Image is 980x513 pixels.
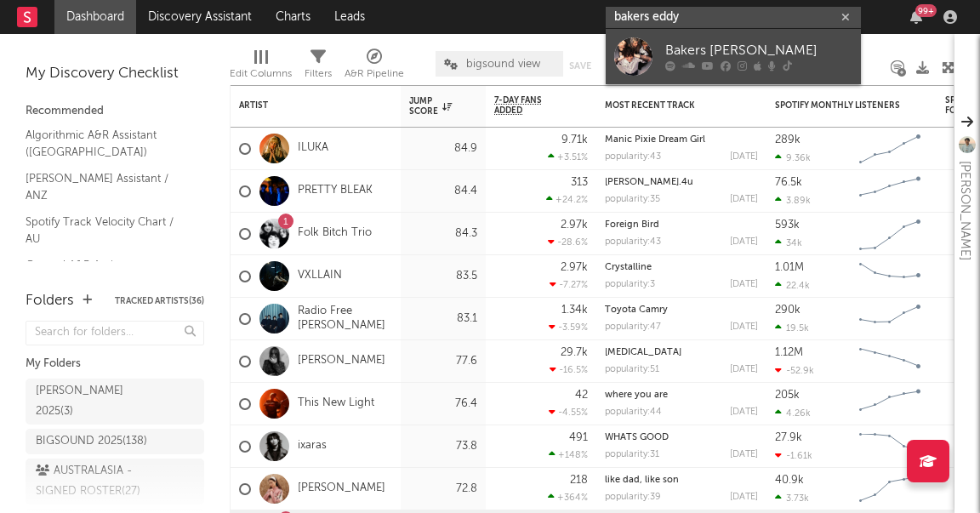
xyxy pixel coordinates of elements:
[26,101,204,122] div: Recommended
[345,43,404,92] div: A&R Pipeline
[852,340,928,383] svg: Chart title
[775,390,800,401] div: 205k
[230,43,292,92] div: Edit Columns
[549,407,588,418] div: -4.55 %
[561,134,588,145] div: 9.71k
[115,297,204,305] button: Tracked Artists(36)
[775,322,809,333] div: 19.5k
[605,348,758,357] div: Muse
[546,194,588,205] div: +24.2 %
[730,493,758,502] div: [DATE]
[852,425,928,468] svg: Chart title
[605,390,668,400] a: where you are
[730,365,758,374] div: [DATE]
[605,135,705,145] a: Manic Pixie Dream Girl
[239,100,367,111] div: Artist
[575,390,588,401] div: 42
[298,269,342,283] a: VXLLAIN
[409,351,477,372] div: 77.6
[409,139,477,159] div: 84.9
[466,59,540,70] span: bigsound view
[298,396,374,411] a: This New Light
[305,43,332,92] div: Filters
[910,10,922,24] button: 99+
[409,394,477,414] div: 76.4
[26,169,187,204] a: [PERSON_NAME] Assistant / ANZ
[775,493,809,504] div: 3.73k
[298,226,372,241] a: Folk Bitch Trio
[775,432,802,443] div: 27.9k
[305,64,332,84] div: Filters
[775,100,903,111] div: Spotify Monthly Listeners
[605,348,681,357] a: [MEDICAL_DATA]
[494,95,562,116] span: 7-Day Fans Added
[298,354,385,368] a: [PERSON_NAME]
[548,151,588,162] div: +3.51 %
[605,135,758,145] div: Manic Pixie Dream Girl
[26,321,204,345] input: Search for folders...
[548,237,588,248] div: -28.6 %
[26,64,204,84] div: My Discovery Checklist
[852,298,928,340] svg: Chart title
[345,64,404,84] div: A&R Pipeline
[26,126,187,161] a: Algorithmic A&R Assistant ([GEOGRAPHIC_DATA])
[409,436,477,457] div: 73.8
[605,220,758,230] div: Foreign Bird
[852,128,928,170] svg: Chart title
[730,450,758,459] div: [DATE]
[570,475,588,486] div: 218
[605,178,693,187] a: [PERSON_NAME].4u
[26,256,187,291] a: General A&R Assistant ([GEOGRAPHIC_DATA])
[605,493,661,502] div: popularity: 39
[36,381,156,422] div: [PERSON_NAME] 2025 ( 3 )
[730,408,758,417] div: [DATE]
[561,305,588,316] div: 1.34k
[775,237,802,248] div: 34k
[775,475,804,486] div: 40.9k
[569,61,591,71] button: Save
[561,262,588,273] div: 2.97k
[605,450,659,459] div: popularity: 31
[409,266,477,287] div: 83.5
[605,280,655,289] div: popularity: 3
[730,152,758,162] div: [DATE]
[605,305,758,315] div: Toyota Camry
[605,408,662,417] div: popularity: 44
[298,305,392,333] a: Radio Free [PERSON_NAME]
[852,255,928,298] svg: Chart title
[775,219,800,231] div: 593k
[730,280,758,289] div: [DATE]
[561,347,588,358] div: 29.7k
[26,429,204,454] a: BIGSOUND 2025(138)
[730,322,758,332] div: [DATE]
[409,224,477,244] div: 84.3
[550,364,588,375] div: -16.5 %
[298,141,328,156] a: ILUKA
[775,262,804,273] div: 1.01M
[775,365,814,376] div: -52.9k
[605,322,661,332] div: popularity: 47
[409,479,477,499] div: 72.8
[775,450,812,461] div: -1.61k
[954,161,975,260] div: [PERSON_NAME]
[775,408,811,419] div: 4.26k
[409,181,477,202] div: 84.4
[549,449,588,460] div: +148 %
[852,170,928,213] svg: Chart title
[775,347,803,358] div: 1.12M
[549,322,588,333] div: -3.59 %
[409,96,452,117] div: Jump Score
[605,390,758,400] div: where you are
[730,195,758,204] div: [DATE]
[852,213,928,255] svg: Chart title
[230,64,292,84] div: Edit Columns
[605,263,652,272] a: Crystalline
[775,177,802,188] div: 76.5k
[561,219,588,231] div: 2.97k
[606,29,861,84] a: Bakers [PERSON_NAME]
[26,291,74,311] div: Folders
[605,433,669,442] a: WHATS GOOD
[605,263,758,272] div: Crystalline
[26,459,204,504] a: AUSTRALASIA - SIGNED ROSTER(27)
[36,431,147,452] div: BIGSOUND 2025 ( 138 )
